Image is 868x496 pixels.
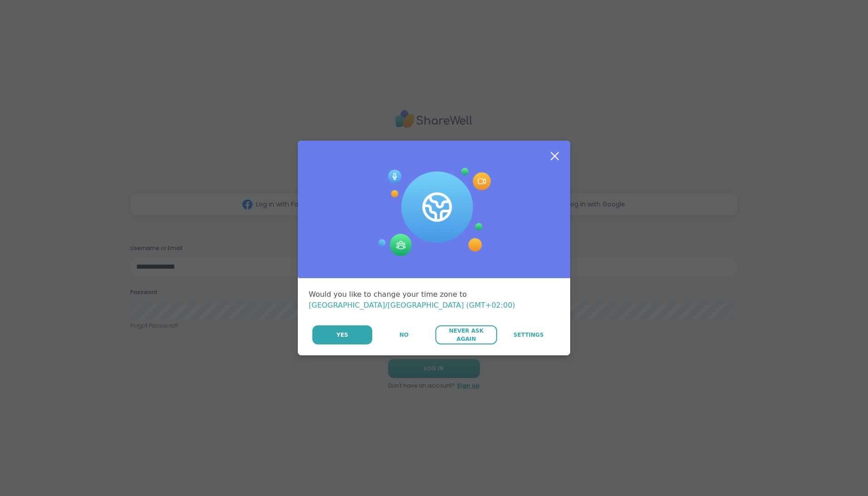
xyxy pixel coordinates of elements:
[498,325,559,344] a: Settings
[309,289,559,311] div: Would you like to change your time zone to
[312,325,372,344] button: Yes
[440,327,492,343] span: Never Ask Again
[373,325,434,344] button: No
[399,331,409,339] span: No
[336,331,348,339] span: Yes
[513,331,544,339] span: Settings
[435,325,497,344] button: Never Ask Again
[377,168,491,257] img: Session Experience
[309,301,515,309] span: [GEOGRAPHIC_DATA]/[GEOGRAPHIC_DATA] (GMT+02:00)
